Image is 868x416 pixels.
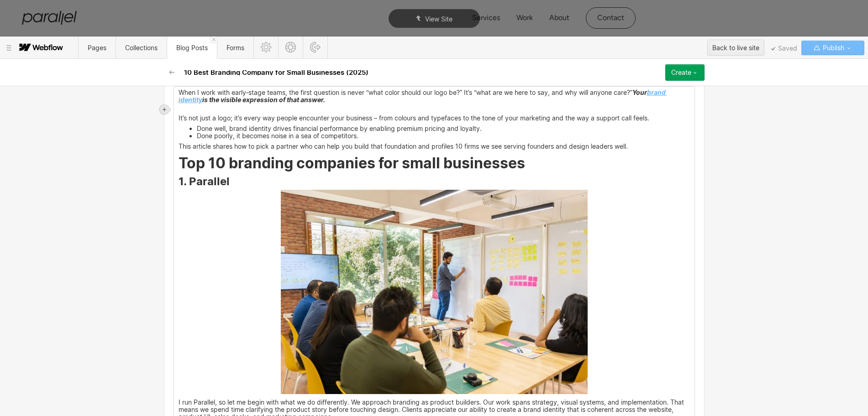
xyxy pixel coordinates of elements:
span: Saved [771,47,797,51]
span: Forms [226,44,244,52]
p: When I work with early‑stage teams, the first question is never “what color should our logo be?” ... [179,90,690,104]
button: Back to live site [707,40,764,56]
p: It’s not just a logo; it’s every way people encounter your business – from colours and typefaces ... [179,116,690,122]
p: This article shares how to pick a partner who can help you build that foundation and profiles 10 ... [179,144,690,150]
p: ‍ [179,107,690,113]
h2: 10 Best Branding Company for Small Businesses (2025) [184,70,368,75]
li: Done well, brand identity drives financial performance by enabling premium pricing and loyalty. [197,125,690,132]
span: Blog Posts [176,44,208,52]
em: is the visible expression of that answer. [202,96,325,104]
span: Pages [88,44,106,52]
strong: Top 10 branding companies for small businesses [179,154,525,172]
button: Create [665,64,705,81]
div: Create [671,69,691,76]
a: Close 'Blog Posts' tab [210,36,217,43]
strong: 1. Parallel [179,175,230,188]
span: Collections [125,44,158,52]
em: Your [632,88,647,96]
div: Back to live site [712,41,759,55]
li: Done poorly, it becomes noise in a sea of competitors. [197,132,690,140]
span: Publish [821,41,844,55]
span: View Site [425,15,452,23]
a: brand identity [179,88,667,104]
button: Publish [801,41,864,55]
